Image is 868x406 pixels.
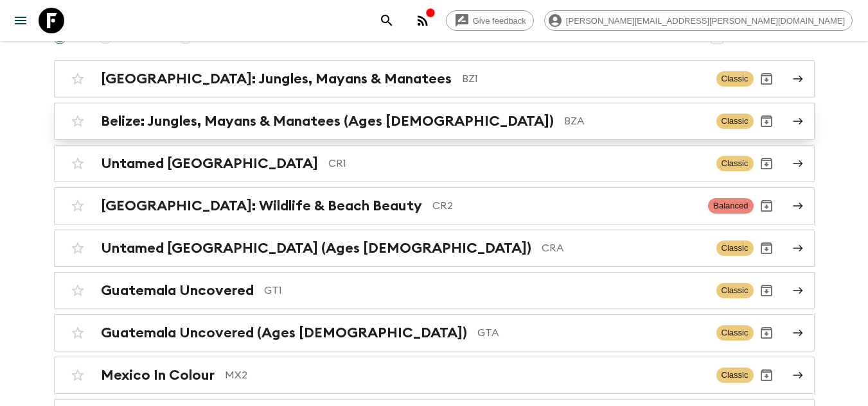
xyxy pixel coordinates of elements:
[754,278,779,303] button: Archive
[54,60,815,97] a: [GEOGRAPHIC_DATA]: Jungles, Mayans & ManateesBZ1ClassicArchive
[54,272,815,309] a: Guatemala UncoveredGT1ClassicArchive
[8,8,33,33] button: menu
[101,367,215,384] h2: Mexico In Colour
[754,108,779,134] button: Archive
[716,241,754,256] span: Classic
[54,357,815,394] a: Mexico In ColourMX2ClassicArchive
[54,103,815,140] a: Belize: Jungles, Mayans & Manatees (Ages [DEMOGRAPHIC_DATA])BZAClassicArchive
[101,113,554,130] h2: Belize: Jungles, Mayans & Manatees (Ages [DEMOGRAPHIC_DATA])
[101,198,422,214] h2: [GEOGRAPHIC_DATA]: Wildlife & Beach Beauty
[446,10,534,31] a: Give feedback
[716,283,754,298] span: Classic
[328,156,706,171] p: CR1
[101,325,467,341] h2: Guatemala Uncovered (Ages [DEMOGRAPHIC_DATA])
[101,155,318,172] h2: Untamed [GEOGRAPHIC_DATA]
[716,368,754,383] span: Classic
[564,114,706,129] p: BZA
[466,16,533,26] span: Give feedback
[559,16,852,26] span: [PERSON_NAME][EMAIL_ADDRESS][PERSON_NAME][DOMAIN_NAME]
[754,320,779,346] button: Archive
[716,71,754,87] span: Classic
[544,10,853,31] div: [PERSON_NAME][EMAIL_ADDRESS][PERSON_NAME][DOMAIN_NAME]
[754,151,779,176] button: Archive
[54,145,815,182] a: Untamed [GEOGRAPHIC_DATA]CR1ClassicArchive
[754,362,779,388] button: Archive
[754,193,779,219] button: Archive
[225,368,706,383] p: MX2
[716,156,754,171] span: Classic
[716,114,754,129] span: Classic
[101,71,452,87] h2: [GEOGRAPHIC_DATA]: Jungles, Mayans & Manatees
[462,71,706,87] p: BZ1
[374,8,400,33] button: search adventures
[264,283,706,298] p: GT1
[542,241,706,256] p: CRA
[716,325,754,341] span: Classic
[101,282,254,299] h2: Guatemala Uncovered
[432,198,698,214] p: CR2
[477,325,706,341] p: GTA
[54,187,815,224] a: [GEOGRAPHIC_DATA]: Wildlife & Beach BeautyCR2BalancedArchive
[54,230,815,267] a: Untamed [GEOGRAPHIC_DATA] (Ages [DEMOGRAPHIC_DATA])CRAClassicArchive
[101,240,531,257] h2: Untamed [GEOGRAPHIC_DATA] (Ages [DEMOGRAPHIC_DATA])
[754,235,779,261] button: Archive
[754,66,779,92] button: Archive
[708,198,753,214] span: Balanced
[54,314,815,351] a: Guatemala Uncovered (Ages [DEMOGRAPHIC_DATA])GTAClassicArchive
